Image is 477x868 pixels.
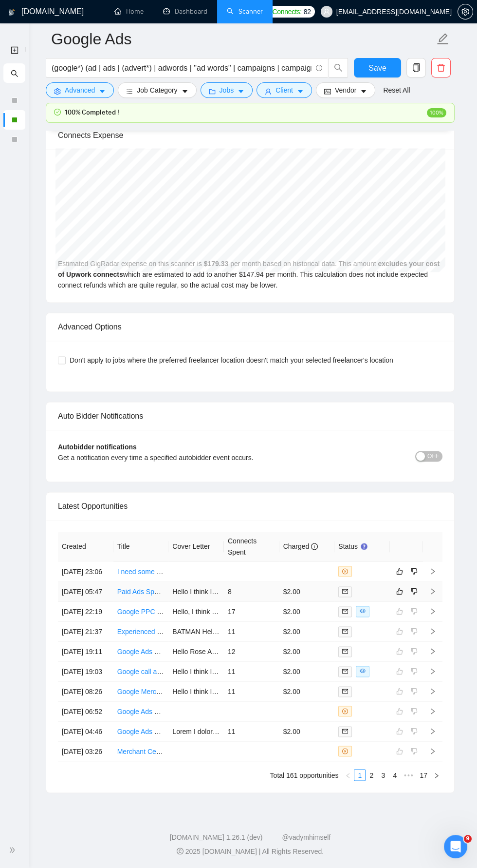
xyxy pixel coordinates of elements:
td: $2.00 [279,661,335,681]
span: caret-down [297,88,304,95]
a: 3 [378,770,388,780]
span: close-circle [342,708,348,714]
span: dislike [411,567,418,575]
td: [DATE] 05:47 [58,581,113,601]
span: right [434,772,440,778]
span: Jobs [220,85,234,96]
a: Paid Ads Specialist [117,587,175,595]
button: search [329,58,348,77]
td: Merchant Centre Product Disapproval Issue [113,741,169,761]
button: right [431,769,442,781]
td: 11 [224,681,279,701]
td: [DATE] 19:03 [58,661,113,681]
span: search [329,63,348,72]
span: caret-down [360,88,367,95]
button: dislike [408,565,420,577]
a: Google Ads Campaign Replication Specialist [117,727,252,735]
td: Paid Ads Specialist [113,581,169,601]
button: userClientcaret-down [257,82,312,98]
td: 11 [224,661,279,681]
span: delete [432,63,450,72]
li: 17 [416,769,431,781]
td: Google call ads trouble shooting [113,661,169,681]
span: Client [275,85,293,96]
span: right [429,608,436,615]
td: 11 [224,721,279,741]
button: settingAdvancedcaret-down [46,82,114,98]
span: left [345,772,351,778]
td: 12 [224,641,279,661]
b: excludes your cost of Upwork connects [58,260,440,278]
div: 2025 [DOMAIN_NAME] | All Rights Reserved. [31,846,469,856]
span: Save [368,62,386,74]
td: $2.00 [279,621,335,641]
span: eye [360,608,366,614]
td: [DATE] 03:26 [58,741,113,761]
span: right [429,568,436,575]
span: mail [342,648,348,654]
td: I need some small changes made to an already developed app [113,561,169,581]
div: Advanced Options [58,313,442,341]
span: edit [437,33,449,45]
span: setting [54,88,61,95]
input: Scanner name... [51,27,435,51]
span: dislike [411,587,418,595]
span: caret-down [238,88,244,95]
span: right [429,668,436,675]
span: info-circle [311,543,318,550]
span: folder [209,88,216,95]
td: [DATE] 06:52 [58,701,113,721]
span: Vendor [335,85,356,96]
td: [DATE] 21:37 [58,621,113,641]
a: Experienced Google Ads Specialist for Branded Search Campaign Setup [117,627,337,635]
span: mail [342,628,348,634]
span: Don't apply to jobs where the preferred freelancer location doesn't match your selected freelance... [66,355,397,366]
button: dislike [408,585,420,597]
span: close-circle [342,568,348,574]
td: Experienced Google Ads Specialist for Branded Search Campaign Setup [113,621,169,641]
div: Get a notification every time a specified autobidder event occurs. [58,452,347,463]
span: right [429,728,436,734]
span: mail [342,728,348,734]
th: Status [334,532,390,561]
span: info-circle [316,65,322,71]
td: $2.00 [279,641,335,661]
span: right [429,708,436,714]
span: bars [126,88,133,95]
td: Google Ads Specialist for Auto Repair Shop [113,641,169,661]
td: [DATE] 22:19 [58,601,113,621]
a: Merchant Centre Product Disapproval Issue [117,747,250,755]
a: Google Ads Malicious Software Issue Resolution [117,707,264,715]
li: 3 [377,769,389,781]
a: Google call ads trouble shooting [117,667,215,675]
img: logo [8,4,15,20]
div: Estimated GigRadar expense on this scanner is per month based on historical data. This amount whi... [46,149,454,302]
b: Autobidder notifications [58,443,137,451]
li: Next 5 Pages [401,769,416,781]
span: idcard [324,88,331,95]
span: close-circle [342,748,348,754]
span: search [11,63,18,83]
th: Cover Letter [168,532,224,561]
span: mail [342,608,348,614]
button: idcardVendorcaret-down [316,82,375,98]
button: folderJobscaret-down [201,82,253,98]
span: right [429,688,436,694]
span: mail [342,588,348,594]
span: Charged [283,542,318,550]
th: Title [113,532,169,561]
li: Total 161 opportunities [270,769,339,781]
button: like [394,585,405,597]
td: $2.00 [279,681,335,701]
div: Auto Bidder Notifications [58,402,442,430]
a: [DOMAIN_NAME] 1.26.1 (dev) [170,833,263,841]
a: 17 [417,770,430,780]
span: user [323,8,330,15]
th: Connects Spent [224,532,279,561]
button: like [394,565,405,577]
span: right [429,628,436,635]
th: Created [58,532,113,561]
a: 2 [366,770,377,780]
a: 4 [389,770,400,780]
td: 8 [224,581,279,601]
